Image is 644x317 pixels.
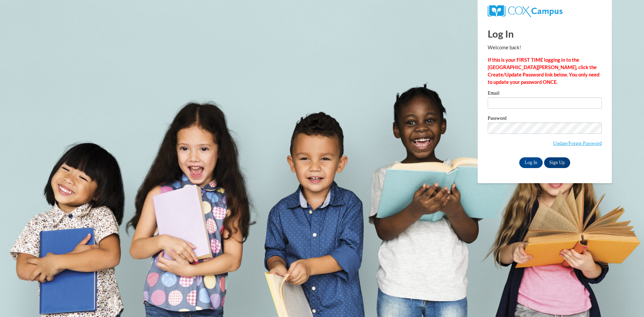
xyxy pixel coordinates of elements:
[488,44,602,51] p: Welcome back!
[488,91,602,97] label: Email
[519,157,543,168] input: Log In
[488,5,562,17] img: COX Campus
[488,57,599,85] strong: If this is your FIRST TIME logging in to the [GEOGRAPHIC_DATA][PERSON_NAME], click the Create/Upd...
[544,157,570,168] a: Sign Up
[488,116,602,122] label: Password
[553,141,602,146] a: Update/Forgot Password
[488,8,562,13] a: COX Campus
[488,27,602,41] h1: Log In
